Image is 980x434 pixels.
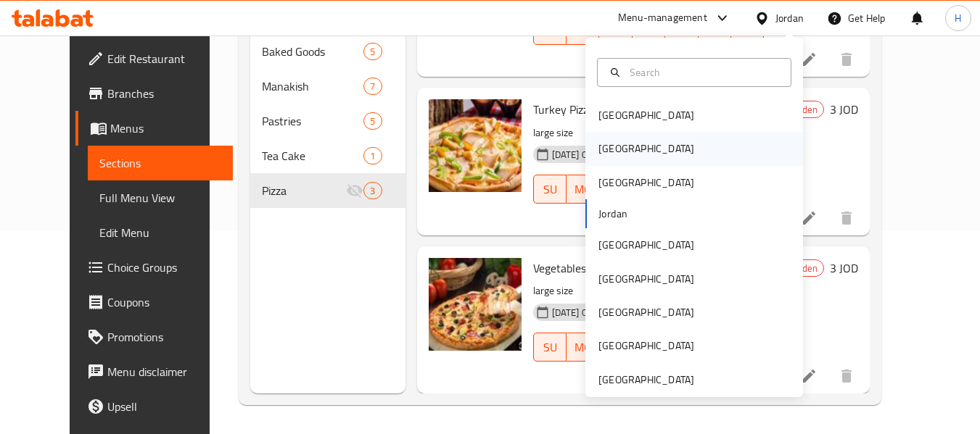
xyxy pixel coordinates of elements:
[429,258,522,351] img: Vegetables pizza
[598,304,694,320] div: [GEOGRAPHIC_DATA]
[110,120,222,137] span: Menus
[262,112,363,130] span: Pastries
[363,78,382,95] div: items
[363,112,382,130] div: items
[107,363,222,380] span: Menu disclaimer
[88,180,234,215] a: Full Menu View
[99,224,222,241] span: Edit Menu
[775,10,804,26] div: Jordan
[363,182,382,199] div: items
[533,99,594,120] span: Turkey Pizza
[107,259,222,276] span: Choice Groups
[99,189,222,206] span: Full Menu View
[533,333,567,362] button: SU
[598,372,694,388] div: [GEOGRAPHIC_DATA]
[567,175,599,204] button: MO
[250,138,405,173] div: Tea Cake1
[250,104,405,138] div: Pastries5
[829,359,864,393] button: delete
[75,250,234,285] a: Choice Groups
[75,320,234,354] a: Promotions
[540,20,561,41] span: SU
[598,107,694,123] div: [GEOGRAPHIC_DATA]
[572,337,593,358] span: MO
[618,9,707,27] div: Menu-management
[830,258,858,278] h6: 3 JOD
[75,285,234,320] a: Coupons
[364,184,381,198] span: 3
[262,147,363,164] span: Tea Cake
[567,333,599,362] button: MO
[250,28,405,214] nav: Menu sections
[364,45,381,59] span: 5
[598,237,694,253] div: [GEOGRAPHIC_DATA]
[546,306,627,320] span: [DATE] 04:26 AM
[107,398,222,415] span: Upsell
[75,76,234,111] a: Branches
[624,64,782,80] input: Search
[363,43,382,60] div: items
[262,78,363,95] span: Manakish
[598,141,694,157] div: [GEOGRAPHIC_DATA]
[107,50,222,67] span: Edit Restaurant
[75,41,234,76] a: Edit Restaurant
[99,154,222,172] span: Sections
[262,43,363,60] span: Baked Goods
[598,271,694,287] div: [GEOGRAPHIC_DATA]
[364,149,381,163] span: 1
[250,173,405,208] div: Pizza3
[250,34,405,69] div: Baked Goods5
[346,182,363,199] svg: Inactive section
[540,337,561,358] span: SU
[533,124,765,142] p: large size
[955,10,961,26] span: H
[107,293,222,311] span: Coupons
[598,338,694,354] div: [GEOGRAPHIC_DATA]
[75,111,234,146] a: Menus
[546,148,627,162] span: [DATE] 04:25 AM
[830,99,858,120] h6: 3 JOD
[88,215,234,250] a: Edit Menu
[800,209,818,227] a: Edit menu item
[262,182,346,199] span: Pizza
[572,179,593,200] span: MO
[829,42,864,77] button: delete
[540,179,561,200] span: SU
[533,282,765,300] p: large size
[829,201,864,235] button: delete
[598,175,694,191] div: [GEOGRAPHIC_DATA]
[107,328,222,346] span: Promotions
[364,80,381,93] span: 7
[75,389,234,424] a: Upsell
[800,51,818,68] a: Edit menu item
[533,257,613,279] span: Vegetables pizza
[800,367,818,385] a: Edit menu item
[533,175,567,204] button: SU
[88,146,234,180] a: Sections
[572,20,593,41] span: MO
[250,69,405,104] div: Manakish7
[107,85,222,102] span: Branches
[75,354,234,389] a: Menu disclaimer
[364,114,381,128] span: 5
[429,99,522,192] img: Turkey Pizza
